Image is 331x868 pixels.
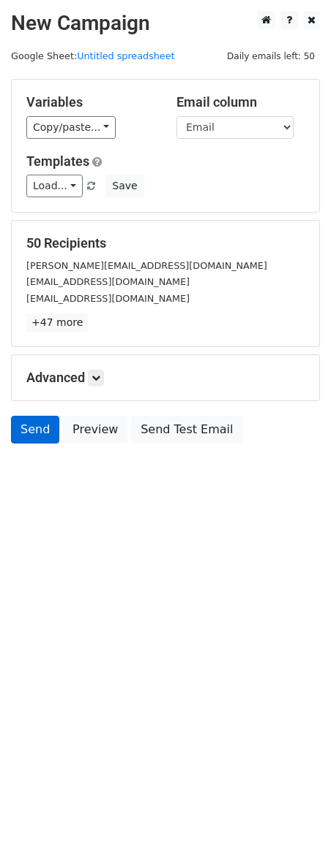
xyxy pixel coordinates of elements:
h2: New Campaign [11,11,320,36]
a: Templates [26,153,89,169]
h5: Email column [176,94,305,110]
h5: 50 Recipients [26,235,305,251]
button: Save [105,175,144,197]
a: Send [11,416,59,443]
a: Load... [26,175,83,197]
a: Copy/paste... [26,116,116,139]
a: Untitled spreadsheet [77,50,174,61]
span: Daily emails left: 50 [222,48,320,64]
a: Send Test Email [131,416,242,443]
a: Preview [63,416,127,443]
a: +47 more [26,313,88,332]
small: [PERSON_NAME][EMAIL_ADDRESS][DOMAIN_NAME] [26,260,267,271]
iframe: Chat Widget [258,798,331,868]
small: [EMAIL_ADDRESS][DOMAIN_NAME] [26,293,190,304]
small: Google Sheet: [11,50,175,61]
h5: Advanced [26,370,305,386]
a: Daily emails left: 50 [222,50,320,61]
h5: Variables [26,94,155,110]
small: [EMAIL_ADDRESS][DOMAIN_NAME] [26,276,190,287]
